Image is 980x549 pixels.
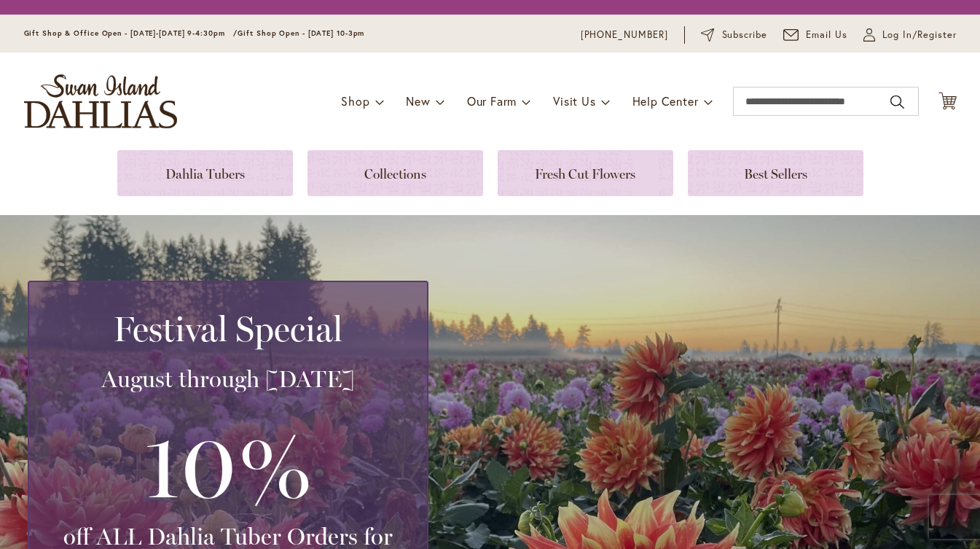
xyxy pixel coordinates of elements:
[467,93,517,109] span: Our Farm
[581,28,669,42] a: [PHONE_NUMBER]
[47,308,409,349] h2: Festival Special
[341,93,369,109] span: Shop
[722,28,768,42] span: Subscribe
[863,28,957,42] a: Log In/Register
[701,28,767,42] a: Subscribe
[238,28,364,38] span: Gift Shop Open - [DATE] 10-3pm
[406,93,430,109] span: New
[47,365,409,394] h3: August through [DATE]
[47,408,409,522] h3: 10%
[882,28,957,42] span: Log In/Register
[890,90,903,114] button: Search
[632,93,699,109] span: Help Center
[24,74,177,128] a: store logo
[806,28,847,42] span: Email Us
[24,28,238,38] span: Gift Shop & Office Open - [DATE]-[DATE] 9-4:30pm /
[553,93,595,109] span: Visit Us
[783,28,847,42] a: Email Us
